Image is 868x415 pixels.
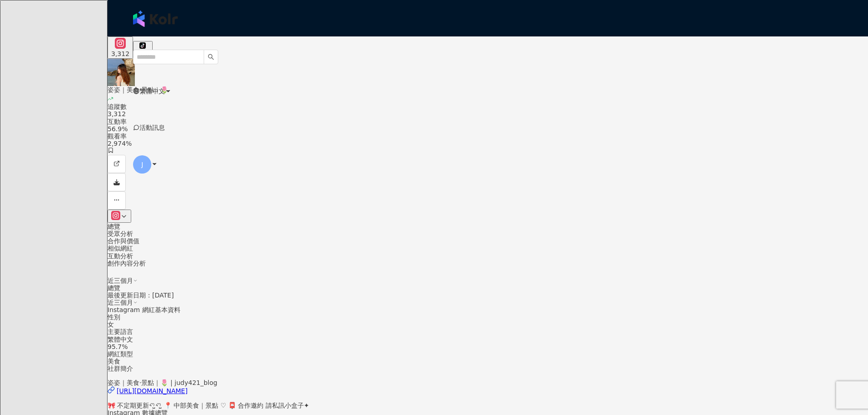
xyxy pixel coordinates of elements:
button: 3,312 [108,36,133,59]
div: 合作與價值 [108,237,868,245]
div: 繁體中文 [108,336,868,343]
div: 相似網紅 [108,245,868,252]
div: 受眾分析 [108,230,868,237]
div: 性別 [108,313,868,321]
img: KOL Avatar [108,59,135,86]
div: [URL][DOMAIN_NAME] [117,387,188,395]
span: 🎀 不定期更新ꪔ̤̮ꪔ̤̮ 📍 中部美食｜景點 ♡ 📮 合作邀約 請私訊小盒子✦ [108,402,309,409]
span: 姿姿｜美食·景點｜🌷 | judy421_blog [108,379,217,386]
span: search [208,54,214,60]
img: logo [133,10,178,27]
div: 女 [108,321,868,328]
div: 創作內容分析 [108,260,868,267]
div: 觀看率 [108,133,868,140]
span: 3,312 [108,110,126,118]
div: 近三個月 [108,277,138,284]
div: 總覽 [108,223,868,230]
span: 2,974% [108,140,132,147]
div: 主要語言 [108,328,868,335]
div: 最後更新日期：[DATE] [108,292,868,299]
div: 網紅類型 [108,350,868,358]
div: Instagram 網紅基本資料 [108,306,868,313]
div: 總覽 [108,284,868,292]
div: 互動分析 [108,252,868,260]
div: 近三個月 [108,299,868,306]
span: 美食 [108,358,120,365]
span: 活動訊息 [139,124,165,131]
button: 937 [133,41,153,59]
span: 95.7% [108,343,128,350]
div: 社群簡介 [108,365,868,372]
div: 追蹤數 [108,103,868,110]
a: [URL][DOMAIN_NAME] [108,386,868,395]
span: J [141,159,143,169]
div: 互動率 [108,118,868,125]
div: 3,312 [111,50,129,57]
span: 56.9% [108,125,128,133]
div: 姿姿｜美食·景點｜🌷 [108,86,168,93]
